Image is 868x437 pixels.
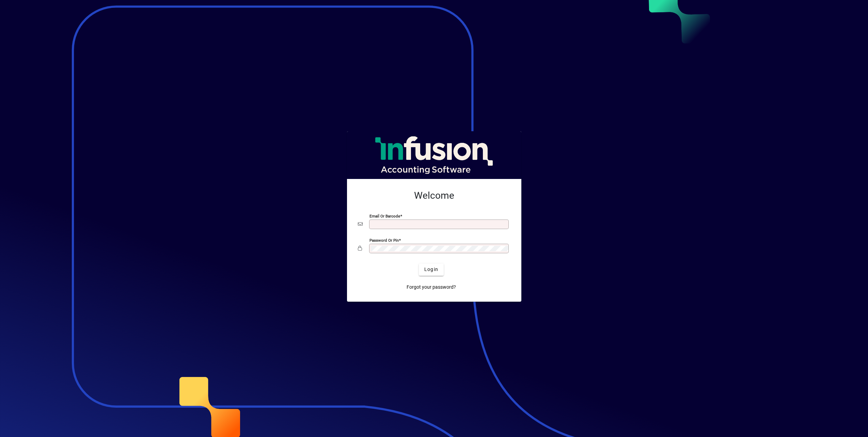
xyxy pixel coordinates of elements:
[358,190,510,201] h2: Welcome
[404,281,459,293] a: Forgot your password?
[424,266,438,273] span: Login
[369,238,399,242] mat-label: Password or Pin
[369,213,400,218] mat-label: Email or Barcode
[407,284,456,291] span: Forgot your password?
[419,263,444,276] button: Login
